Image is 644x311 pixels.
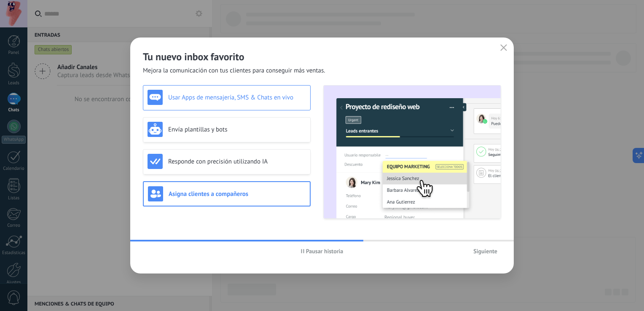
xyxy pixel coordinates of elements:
[169,190,306,198] h3: Asigna clientes a compañeros
[168,94,306,102] h3: Usar Apps de mensajería, SMS & Chats en vivo
[473,248,497,254] span: Siguiente
[297,245,347,257] button: Pausar historia
[470,245,501,257] button: Siguiente
[168,158,306,166] h3: Responde con precisión utilizando IA
[306,248,343,254] span: Pausar historia
[143,50,501,63] h2: Tu nuevo inbox favorito
[168,126,306,134] h3: Envía plantillas y bots
[143,67,325,75] span: Mejora la comunicación con tus clientes para conseguir más ventas.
